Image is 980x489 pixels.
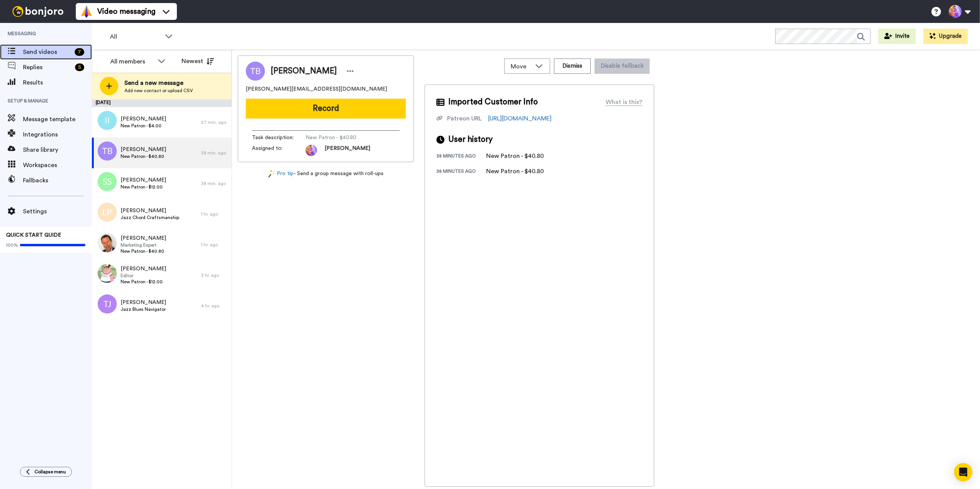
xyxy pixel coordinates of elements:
div: [DATE] [92,99,232,107]
button: Disable fallback [595,58,650,74]
span: New Patron - $40.80 [121,153,166,159]
span: [PERSON_NAME] [121,207,179,214]
div: Open Intercom Messenger [954,463,972,481]
span: Editor [121,273,166,279]
div: 7 [75,48,84,56]
span: Marketing Expert [121,242,166,248]
span: New Patron - $40.80 [121,248,166,254]
div: New Patron - $40.80 [486,167,544,176]
img: vm-color.svg [80,5,93,18]
span: [PERSON_NAME][EMAIL_ADDRESS][DOMAIN_NAME] [246,85,387,93]
span: User history [448,134,493,145]
span: Message template [23,115,92,124]
span: Jazz Blues Navigator [121,306,166,312]
span: Workspaces [23,161,92,170]
img: tj.png [98,294,117,314]
button: Record [246,99,406,119]
img: photo.jpg [305,145,317,156]
img: lp.png [98,203,117,222]
span: Jazz Chord Craftsmanship [121,214,179,221]
span: New Patron - $12.00 [121,184,166,190]
span: Share library [23,145,92,154]
span: New Patron - $4.00 [121,123,166,129]
img: tb.png [98,141,117,161]
span: Send a new message [124,78,193,88]
div: - Send a group message with roll-ups [238,170,414,178]
span: [PERSON_NAME] [271,65,337,77]
div: 1 hr. ago [201,242,228,248]
span: [PERSON_NAME] [121,299,166,306]
div: 38 minutes ago [436,153,486,161]
div: Patreon URL [447,114,482,123]
img: magic-wand.svg [268,170,275,178]
div: 1 hr. ago [201,211,228,217]
span: [PERSON_NAME] [121,146,166,153]
span: Video messaging [97,6,155,17]
img: 0d3f5555-0233-4518-9933-da6f6262ee82.jpg [98,233,117,252]
span: Collapse menu [34,469,66,475]
button: Collapse menu [20,467,72,477]
button: Upgrade [923,29,968,44]
span: New Patron - $40.80 [305,134,378,141]
div: 5 [75,63,84,71]
div: 4 hr. ago [201,303,228,309]
div: 38 minutes ago [436,168,486,176]
img: 24c5a975-dcdb-42eb-9c7b-e3cfc990ad8e.jpg [98,264,117,283]
button: Newest [176,54,220,69]
span: [PERSON_NAME] [121,234,166,242]
span: Integrations [23,130,92,139]
a: [URL][DOMAIN_NAME] [488,115,552,122]
button: Dismiss [554,58,591,74]
a: Pro tip [268,170,294,178]
span: QUICK START GUIDE [6,232,61,238]
div: 27 min. ago [201,119,228,125]
span: Send videos [23,47,72,57]
span: Task description : [252,134,305,141]
span: Settings [23,207,92,216]
span: [PERSON_NAME] [121,115,166,123]
img: Image of Toni Bünter [246,62,265,81]
span: 100% [6,242,18,248]
div: 38 min. ago [201,180,228,187]
div: 38 min. ago [201,150,228,156]
span: New Patron - $12.00 [121,279,166,285]
div: All members [110,57,154,66]
span: Add new contact or upload CSV [124,88,193,94]
span: All [110,32,161,41]
img: ss.png [98,172,117,191]
div: New Patron - $40.80 [486,151,544,161]
img: ii.png [98,111,117,130]
button: Invite [878,29,916,44]
span: Move [511,62,531,71]
span: Assigned to: [252,145,305,156]
span: Fallbacks [23,176,92,185]
span: Imported Customer Info [448,96,538,108]
span: [PERSON_NAME] [121,176,166,184]
img: bj-logo-header-white.svg [9,6,67,17]
div: 3 hr. ago [201,272,228,278]
span: Results [23,78,92,87]
span: [PERSON_NAME] [121,265,166,273]
span: [PERSON_NAME] [325,145,370,156]
span: Replies [23,63,72,72]
div: What is this? [606,97,642,107]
